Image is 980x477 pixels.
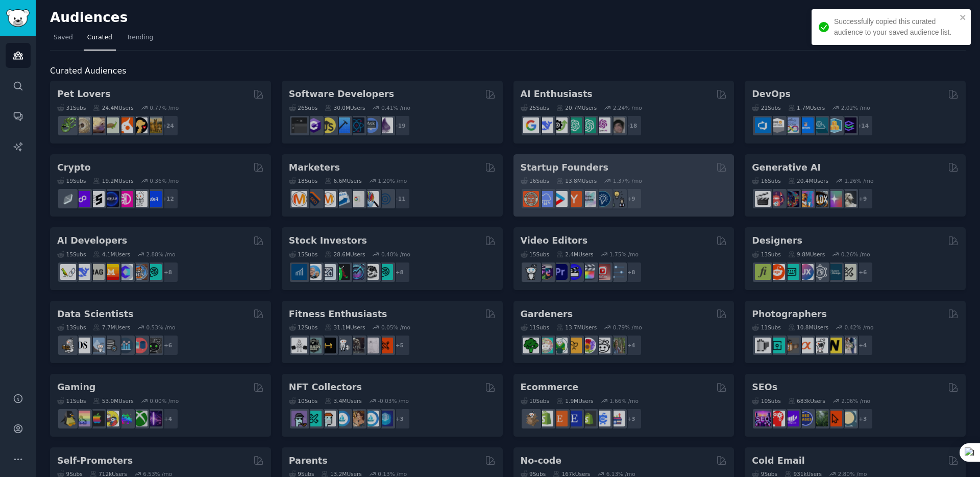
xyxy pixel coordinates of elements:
button: close [960,13,967,21]
span: Curated [87,33,112,42]
span: Saved [54,33,73,42]
a: Saved [50,30,77,51]
img: GummySearch logo [6,9,30,27]
span: Curated Audiences [50,65,126,78]
span: Trending [127,33,153,42]
div: Successfully copied this curated audience to your saved audience list. [834,16,957,38]
h2: Audiences [50,10,883,26]
a: Curated [84,30,116,51]
a: Trending [123,30,157,51]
